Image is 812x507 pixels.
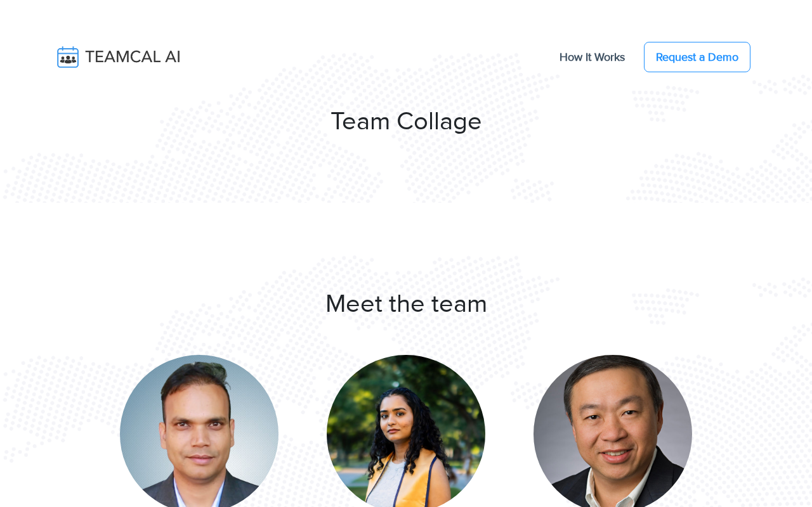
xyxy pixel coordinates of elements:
[30,106,782,137] h1: Team Collage
[47,289,765,319] h1: Meet the team
[644,42,750,72] a: Request a Demo
[547,44,638,70] a: How It Works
